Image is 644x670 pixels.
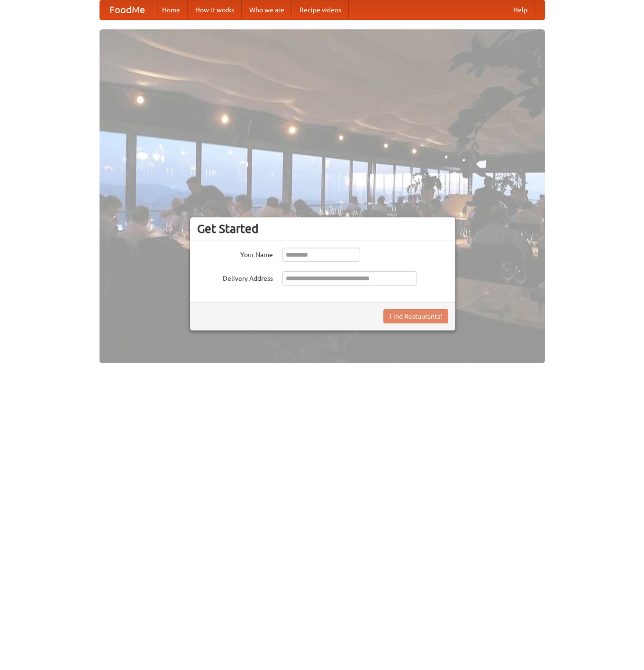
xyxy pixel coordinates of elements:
[383,309,448,323] button: Find Restaurants!
[242,0,292,19] a: Who we are
[197,222,448,236] h3: Get Started
[188,0,242,19] a: How it works
[154,0,188,19] a: Home
[197,271,273,283] label: Delivery Address
[100,0,154,19] a: FoodMe
[292,0,349,19] a: Recipe videos
[197,248,273,259] label: Your Name
[506,0,535,19] a: Help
